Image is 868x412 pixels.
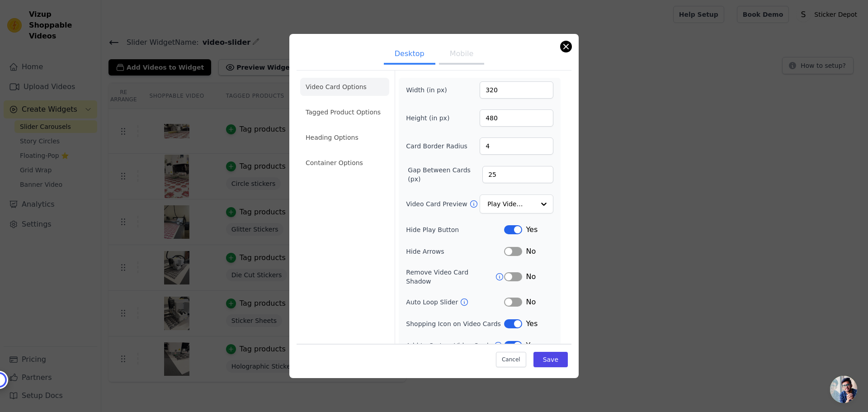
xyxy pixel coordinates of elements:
label: Remove Video Card Shadow [406,268,495,286]
li: Video Card Options [300,78,389,96]
span: Yes [526,224,538,235]
li: Heading Options [300,128,389,147]
label: Height (in px) [406,114,455,123]
li: Tagged Product Options [300,103,389,121]
button: Close modal [561,41,571,52]
span: No [526,246,536,257]
span: Yes [526,340,538,351]
button: Cancel [496,352,526,367]
button: Mobile [439,45,484,65]
label: Card Border Radius [406,142,467,151]
button: Save [533,352,568,367]
label: Auto Loop Slider [406,298,460,307]
span: No [526,297,536,308]
a: Open chat [830,376,857,403]
span: Yes [526,318,538,329]
label: Gap Between Cards (px) [408,166,482,184]
label: Add to Cart on Video Cards [406,341,494,350]
label: Video Card Preview [406,199,469,208]
label: Hide Play Button [406,225,504,234]
label: Width (in px) [406,85,455,95]
span: No [526,271,536,282]
li: Container Options [300,154,389,172]
label: Hide Arrows [406,247,504,256]
button: Desktop [384,45,435,65]
label: Shopping Icon on Video Cards [406,319,504,328]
